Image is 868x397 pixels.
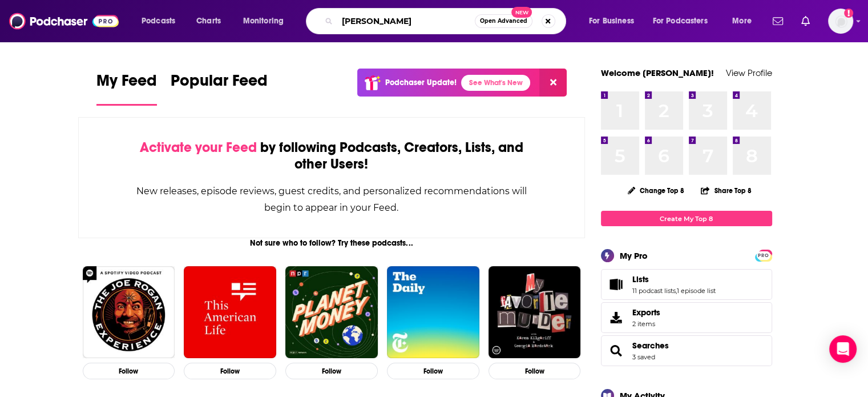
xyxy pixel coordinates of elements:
[387,363,479,379] button: Follow
[9,10,119,32] img: Podchaser - Follow, Share and Rate Podcasts
[700,179,752,202] button: Share Top 8
[632,320,660,328] span: 2 items
[184,363,276,379] button: Follow
[96,71,157,106] a: My Feed
[726,67,772,78] a: View Profile
[828,9,853,34] span: Logged in as Bcprpro33
[605,276,628,292] a: Lists
[189,12,228,30] a: Charts
[196,13,221,29] span: Charts
[461,75,530,91] a: See What's New
[645,12,724,30] button: open menu
[632,307,660,318] span: Exports
[235,12,298,30] button: open menu
[78,238,586,248] div: Not sure who to follow? Try these podcasts...
[768,11,788,31] a: Show notifications dropdown
[632,340,669,351] a: Searches
[387,266,479,359] img: The Daily
[620,250,648,261] div: My Pro
[601,302,772,333] a: Exports
[142,13,175,29] span: Podcasts
[581,12,648,30] button: open menu
[96,71,157,97] span: My Feed
[140,139,257,156] span: Activate your Feed
[828,9,853,34] button: Show profile menu
[677,287,716,295] a: 1 episode list
[605,343,628,359] a: Searches
[621,183,692,198] button: Change Top 8
[676,287,677,295] span: ,
[732,13,752,29] span: More
[757,251,770,260] span: PRO
[757,251,770,259] a: PRO
[829,335,857,363] div: Open Intercom Messenger
[83,266,175,359] img: The Joe Rogan Experience
[184,266,276,359] img: This American Life
[844,9,853,18] svg: Add a profile image
[171,71,268,106] a: Popular Feed
[632,353,655,361] a: 3 saved
[632,274,649,284] span: Lists
[632,287,676,295] a: 11 podcast lists
[136,139,528,173] div: by following Podcasts, Creators, Lists, and other Users!
[589,13,634,29] span: For Business
[653,13,708,29] span: For Podcasters
[480,18,527,24] span: Open Advanced
[385,78,457,87] p: Podchaser Update!
[511,7,532,18] span: New
[632,274,716,284] a: Lists
[601,335,772,366] span: Searches
[171,71,268,97] span: Popular Feed
[724,12,766,30] button: open menu
[337,12,475,30] input: Search podcasts, credits, & more...
[488,363,581,379] button: Follow
[83,363,175,379] button: Follow
[285,363,378,379] button: Follow
[601,211,772,226] a: Create My Top 8
[136,183,528,216] div: New releases, episode reviews, guest credits, and personalized recommendations will begin to appe...
[828,9,853,34] img: User Profile
[285,266,378,359] img: Planet Money
[605,310,628,326] span: Exports
[317,8,577,34] div: Search podcasts, credits, & more...
[488,266,581,359] img: My Favorite Murder with Karen Kilgariff and Georgia Hardstark
[797,11,814,31] a: Show notifications dropdown
[243,13,284,29] span: Monitoring
[475,14,532,28] button: Open AdvancedNew
[601,269,772,300] span: Lists
[134,12,190,30] button: open menu
[601,67,714,78] a: Welcome [PERSON_NAME]!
